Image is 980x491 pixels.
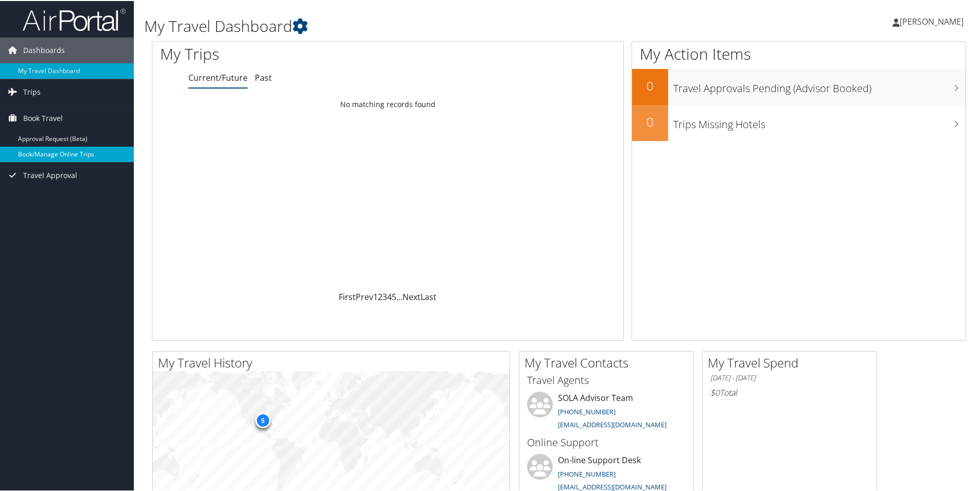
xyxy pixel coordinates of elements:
img: airportal-logo.png [23,7,126,31]
a: [PHONE_NUMBER] [558,406,616,415]
h2: My Travel Contacts [524,353,693,371]
h6: Total [710,386,869,397]
a: 3 [382,290,387,302]
span: Book Travel [23,104,63,130]
h2: My Travel History [158,353,510,371]
span: Trips [23,78,41,104]
h2: 0 [632,112,668,130]
a: 1 [373,290,378,302]
h3: Online Support [527,434,686,449]
a: 5 [392,290,396,302]
span: Travel Approval [23,162,77,187]
h3: Travel Approvals Pending (Advisor Booked) [673,75,966,95]
a: Next [402,290,421,302]
a: 0Trips Missing Hotels [632,104,966,140]
a: [EMAIL_ADDRESS][DOMAIN_NAME] [558,419,667,428]
a: Prev [356,290,373,302]
span: [PERSON_NAME] [900,15,964,26]
h6: [DATE] - [DATE] [710,372,869,382]
h1: My Action Items [632,42,966,64]
td: No matching records found [152,94,623,113]
h2: 0 [632,76,668,94]
h1: My Trips [160,42,419,64]
h1: My Travel Dashboard [144,14,697,36]
a: [EMAIL_ADDRESS][DOMAIN_NAME] [558,481,667,490]
a: 0Travel Approvals Pending (Advisor Booked) [632,68,966,104]
a: 4 [387,290,392,302]
div: 5 [255,412,270,427]
a: Current/Future [188,71,248,82]
span: $0 [710,386,720,397]
span: Dashboards [23,37,65,62]
a: 2 [378,290,382,302]
li: SOLA Advisor Team [522,391,691,433]
h3: Trips Missing Hotels [673,111,966,131]
a: Last [421,290,436,302]
h2: My Travel Spend [708,353,877,371]
a: [PERSON_NAME] [892,5,974,36]
h3: Travel Agents [527,372,686,387]
a: Past [255,71,272,82]
a: First [339,290,356,302]
a: [PHONE_NUMBER] [558,468,616,478]
span: … [396,290,402,302]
